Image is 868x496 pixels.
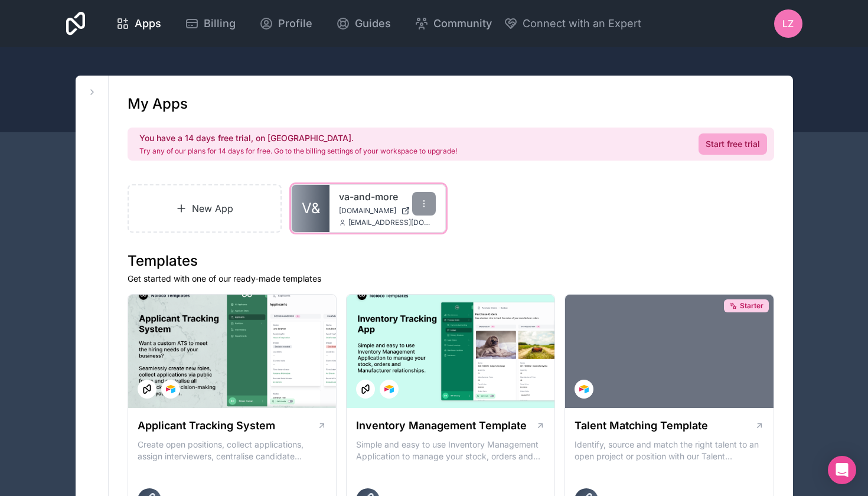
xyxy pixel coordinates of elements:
[523,15,641,32] span: Connect with an Expert
[302,199,320,218] span: V&
[355,15,391,32] span: Guides
[575,439,763,462] p: Identify, source and match the right talent to an open project or position with our Talent Matchi...
[356,439,545,462] p: Simple and easy to use Inventory Management Application to manage your stock, orders and Manufact...
[782,17,794,31] span: LZ
[128,184,282,233] a: New App
[405,11,501,37] a: Community
[348,218,436,227] span: [EMAIL_ADDRESS][DOMAIN_NAME]
[356,417,527,434] h1: Inventory Management Template
[175,11,245,37] a: Billing
[504,15,641,32] button: Connect with an Expert
[106,11,171,37] a: Apps
[327,11,400,37] a: Guides
[128,252,774,270] h1: Templates
[138,417,275,434] h1: Applicant Tracking System
[828,456,856,484] div: Open Intercom Messenger
[339,206,436,216] a: [DOMAIN_NAME]
[740,301,763,311] span: Starter
[128,94,188,113] h1: My Apps
[292,185,329,232] a: V&
[433,15,492,32] span: Community
[278,15,312,32] span: Profile
[139,146,457,156] p: Try any of our plans for 14 days for free. Go to the billing settings of your workspace to upgrade!
[139,132,457,144] h2: You have a 14 days free trial, on [GEOGRAPHIC_DATA].
[339,190,436,204] a: va-and-more
[699,133,767,155] a: Start free trial
[339,206,396,216] span: [DOMAIN_NAME]
[135,15,161,32] span: Apps
[384,384,394,394] img: Airtable Logo
[250,11,322,37] a: Profile
[575,417,708,434] h1: Talent Matching Template
[128,273,774,285] p: Get started with one of our ready-made templates
[138,439,327,462] p: Create open positions, collect applications, assign interviewers, centralise candidate feedback a...
[204,15,236,32] span: Billing
[579,384,589,394] img: Airtable Logo
[166,384,175,394] img: Airtable Logo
